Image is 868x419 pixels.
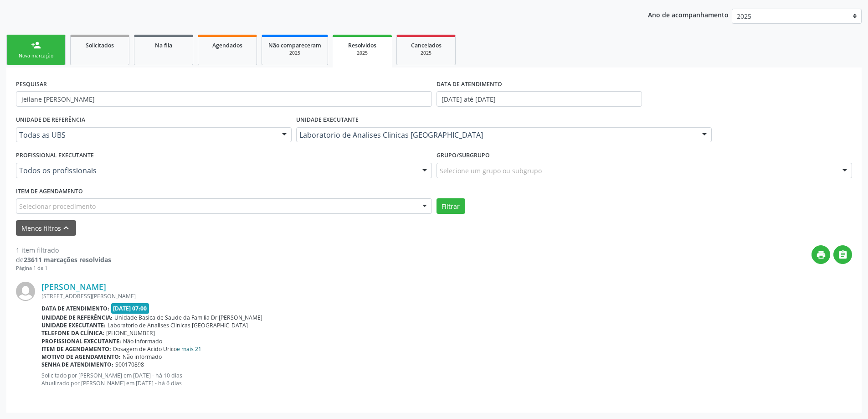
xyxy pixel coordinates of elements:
[41,282,106,292] a: [PERSON_NAME]
[16,113,85,127] label: UNIDADE DE REFERÊNCIA
[113,345,201,353] span: Dosagem de Acido Urico
[812,245,830,264] button: print
[403,50,449,57] div: 2025
[41,372,852,387] p: Solicitado por [PERSON_NAME] em [DATE] - há 10 dias Atualizado por [PERSON_NAME] em [DATE] - há 6...
[123,353,162,361] span: Não informado
[833,245,852,264] button: 
[339,50,385,57] div: 2025
[16,185,83,199] label: Item de agendamento
[648,9,729,20] p: Ano de acompanhamento
[86,41,114,49] span: Solicitados
[440,166,542,176] span: Selecione um grupo ou subgrupo
[41,337,121,345] b: Profissional executante:
[437,91,642,107] input: Selecione um intervalo
[16,77,47,91] label: PESQUISAR
[437,198,465,214] button: Filtrar
[106,329,155,337] span: [PHONE_NUMBER]
[16,245,111,255] div: 1 item filtrado
[31,40,41,50] div: person_add
[61,223,71,233] i: keyboard_arrow_up
[838,250,848,260] i: 
[16,91,432,107] input: Nome, CNS
[437,77,502,91] label: DATA DE ATENDIMENTO
[111,303,149,314] span: [DATE] 07:00
[108,321,248,329] span: Laboratorio de Analises Clinicas [GEOGRAPHIC_DATA]
[268,41,321,49] span: Não compareceram
[19,202,96,211] span: Selecionar procedimento
[13,52,59,59] div: Nova marcação
[41,329,104,337] b: Telefone da clínica:
[16,282,35,301] img: img
[268,50,321,57] div: 2025
[296,113,359,127] label: UNIDADE EXECUTANTE
[41,305,109,312] b: Data de atendimento:
[16,149,94,163] label: PROFISSIONAL EXECUTANTE
[41,361,113,368] b: Senha de atendimento:
[16,255,111,264] div: de
[16,264,111,272] div: Página 1 de 1
[299,130,693,140] span: Laboratorio de Analises Clinicas [GEOGRAPHIC_DATA]
[123,337,162,345] span: Não informado
[41,353,121,361] b: Motivo de agendamento:
[19,166,413,175] span: Todos os profissionais
[411,41,442,49] span: Cancelados
[41,292,852,300] div: [STREET_ADDRESS][PERSON_NAME]
[41,321,106,329] b: Unidade executante:
[437,149,490,163] label: Grupo/Subgrupo
[114,314,262,321] span: Unidade Basica de Saude da Familia Dr [PERSON_NAME]
[115,361,144,368] span: S00170898
[19,130,273,140] span: Todas as UBS
[816,250,826,260] i: print
[212,41,242,49] span: Agendados
[24,255,111,264] strong: 23611 marcações resolvidas
[41,345,111,353] b: Item de agendamento:
[348,41,376,49] span: Resolvidos
[177,345,201,353] a: e mais 21
[16,220,76,236] button: Menos filtroskeyboard_arrow_up
[155,41,172,49] span: Na fila
[41,314,113,321] b: Unidade de referência:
